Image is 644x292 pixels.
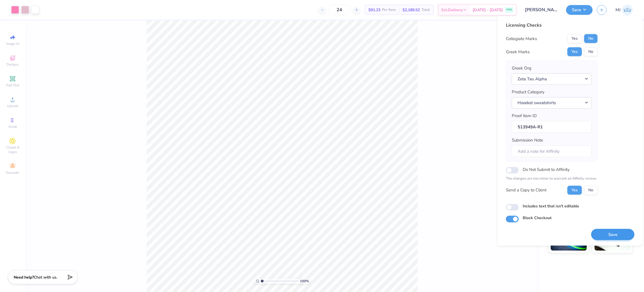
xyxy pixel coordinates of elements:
[512,73,592,85] button: Zeta Tau Alpha
[523,166,570,173] label: Do Not Submit to Affinity
[402,7,420,13] span: $2,189.52
[521,4,562,15] input: Untitled Design
[328,5,350,15] input: – –
[506,35,537,42] div: Collegiate Marks
[567,186,582,194] button: Yes
[506,8,512,12] span: FREE
[512,137,543,143] label: Submission Note
[523,203,579,209] label: Includes text that isn't editable
[506,187,546,193] div: Send a Copy to Client
[7,104,18,108] span: Upload
[512,113,537,119] label: Proof Item ID
[584,186,598,194] button: No
[615,4,633,15] a: MJ
[584,34,598,43] button: No
[3,145,22,154] span: Clipart & logos
[422,7,430,13] span: Total
[6,170,19,175] span: Decorate
[567,47,582,56] button: Yes
[6,41,19,46] span: Image AI
[523,215,551,221] label: Block Checkout
[512,97,592,108] button: Hooded sweatshirts
[8,124,17,129] span: Greek
[584,47,598,56] button: No
[512,65,531,71] label: Greek Org
[506,22,598,29] div: Licensing Checks
[506,176,598,182] p: The changes are too minor to warrant an Affinity review.
[506,48,530,55] div: Greek Marks
[368,7,380,13] span: $91.23
[14,275,34,280] strong: Need help?
[622,4,633,15] img: Mark Joshua Mullasgo
[6,62,19,67] span: Designs
[512,145,592,157] input: Add a note for Affinity
[300,279,309,284] span: 100 %
[34,275,57,280] span: Chat with us.
[6,83,19,87] span: Add Text
[473,7,503,13] span: [DATE] - [DATE]
[382,7,396,13] span: Per Item
[512,89,544,95] label: Product Category
[566,5,593,15] button: Save
[567,34,582,43] button: Yes
[591,229,634,240] button: Save
[615,7,621,13] span: MJ
[441,7,463,13] span: Est. Delivery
